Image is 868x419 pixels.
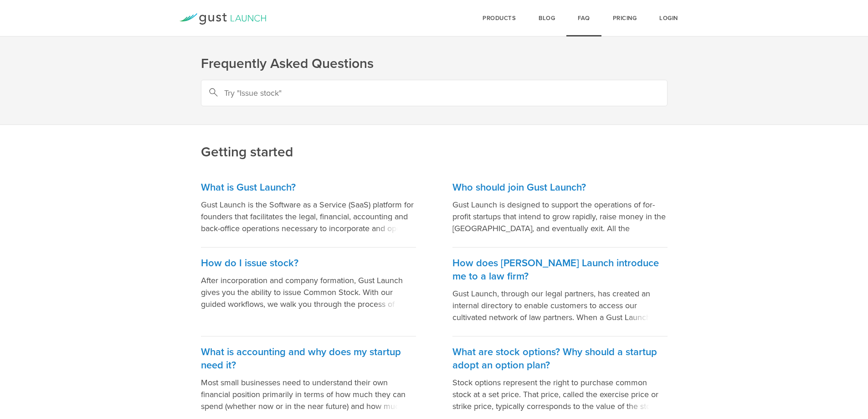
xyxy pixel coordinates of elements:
h3: What is accounting and why does my startup need it? [201,346,416,372]
h2: Getting started [201,82,668,161]
a: How does [PERSON_NAME] Launch introduce me to a law firm? Gust Launch, through our legal partners... [452,248,668,336]
p: Stock options represent the right to purchase common stock at a set price. That price, called the... [452,377,668,412]
a: How do I issue stock? After incorporation and company formation, Gust Launch gives you the abilit... [201,248,416,336]
p: Gust Launch, through our legal partners, has created an internal directory to enable customers to... [452,288,668,323]
a: Who should join Gust Launch? Gust Launch is designed to support the operations of for-profit star... [452,172,668,248]
input: Try "Issue stock" [201,80,668,106]
h3: How does [PERSON_NAME] Launch introduce me to a law firm? [452,257,668,283]
p: Gust Launch is designed to support the operations of for-profit startups that intend to grow rapi... [452,199,668,234]
p: Gust Launch is the Software as a Service (SaaS) platform for founders that facilitates the legal,... [201,199,416,234]
h1: Frequently Asked Questions [201,55,668,73]
h3: What is Gust Launch? [201,181,416,194]
p: Most small businesses need to understand their own financial position primarily in terms of how m... [201,377,416,412]
h3: Who should join Gust Launch? [452,181,668,194]
h3: How do I issue stock? [201,257,416,270]
p: After incorporation and company formation, Gust Launch gives you the ability to issue Common Stoc... [201,274,416,310]
a: What is Gust Launch? Gust Launch is the Software as a Service (SaaS) platform for founders that f... [201,172,416,248]
h3: What are stock options? Why should a startup adopt an option plan? [452,346,668,372]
